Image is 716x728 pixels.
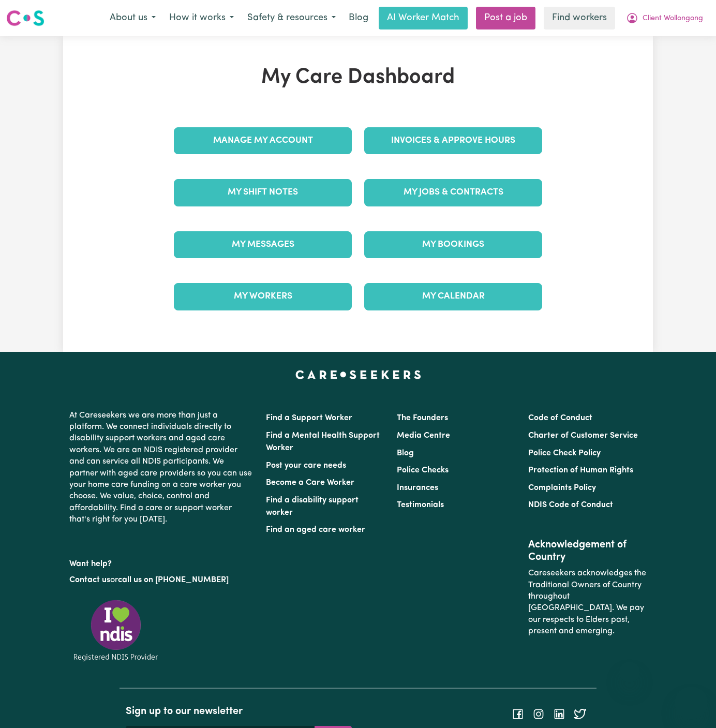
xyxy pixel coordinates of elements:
h2: Sign up to our newsletter [126,705,352,718]
a: Find a Mental Health Support Worker [266,432,380,452]
button: My Account [619,7,710,29]
a: My Messages [174,231,352,258]
img: Registered NDIS provider [69,598,162,663]
a: Invoices & Approve Hours [364,127,542,154]
button: About us [103,7,162,29]
p: At Careseekers we are more than just a platform. We connect individuals directly to disability su... [69,406,253,530]
a: NDIS Code of Conduct [528,501,613,509]
p: or [69,570,253,590]
a: Careseekers home page [295,370,421,379]
span: Client Wollongong [643,13,703,24]
a: My Workers [174,283,352,310]
a: Contact us [69,576,110,584]
a: AI Worker Match [379,7,468,29]
a: Blog [397,449,414,457]
img: Careseekers logo [6,9,44,27]
a: My Jobs & Contracts [364,179,542,206]
a: Code of Conduct [528,414,592,422]
p: Careseekers acknowledges the Traditional Owners of Country throughout [GEOGRAPHIC_DATA]. We pay o... [528,563,647,641]
p: Want help? [69,554,253,570]
a: Find a disability support worker [266,496,359,517]
a: Charter of Customer Service [528,432,638,440]
button: Safety & resources [241,7,342,29]
a: Media Centre [397,432,450,440]
a: Become a Care Worker [266,479,354,487]
a: Post your care needs [266,462,346,470]
a: Protection of Human Rights [528,466,633,474]
a: Find a Support Worker [266,414,352,422]
a: Police Checks [397,466,449,474]
a: The Founders [397,414,448,422]
a: My Calendar [364,283,542,310]
h1: My Care Dashboard [168,65,548,90]
a: Follow Careseekers on Twitter [574,710,586,718]
a: Follow Careseekers on Instagram [532,710,545,718]
a: call us on [PHONE_NUMBER] [118,576,229,584]
a: Find an aged care worker [266,526,365,534]
a: My Shift Notes [174,179,352,206]
h2: Acknowledgement of Country [528,539,647,563]
iframe: Button to launch messaging window [675,687,708,720]
a: Follow Careseekers on LinkedIn [553,710,565,718]
a: Blog [342,7,375,29]
a: Complaints Policy [528,484,596,492]
a: Careseekers logo [6,6,44,30]
a: Testimonials [397,501,444,509]
a: Post a job [476,7,535,29]
a: Find workers [544,7,615,29]
iframe: Close message [619,662,640,682]
button: How it works [162,7,241,29]
a: Follow Careseekers on Facebook [512,710,524,718]
a: My Bookings [364,231,542,258]
a: Police Check Policy [528,449,601,457]
a: Manage My Account [174,127,352,154]
a: Insurances [397,484,438,492]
